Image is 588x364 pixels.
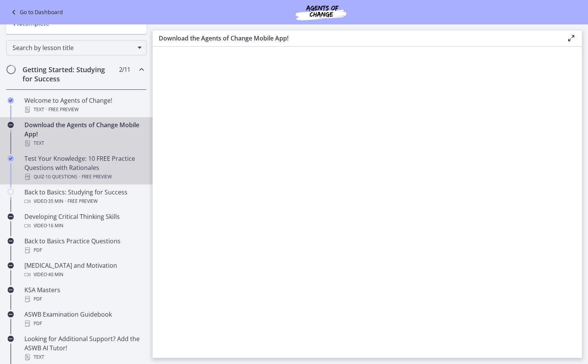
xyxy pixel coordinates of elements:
[82,172,112,181] span: Free preview
[13,44,134,52] span: Search by lesson title
[275,3,367,21] img: Agents of Change
[24,120,143,148] div: Download the Agents of Change Mobile App!
[159,34,554,43] h3: Download the Agents of Change Mobile App!
[9,8,63,17] a: Go to Dashboard
[47,270,63,279] span: · 40 min
[79,172,80,181] span: ·
[24,172,143,181] div: Quiz
[24,212,143,230] div: Developing Critical Thinking Skills
[44,172,77,181] span: · 10 Questions
[46,105,47,114] span: ·
[24,319,143,328] div: PDF
[24,334,143,362] div: Looking for Additional Support? Add the ASWB AI Tutor!
[24,197,143,206] div: Video
[24,96,143,114] div: Welcome to Agents of Change!
[8,155,14,162] i: Completed
[24,154,143,181] div: Test Your Knowledge: 10 FREE Practice Questions with Rationales
[48,105,79,114] span: Free preview
[23,65,116,83] h2: Getting Started: Studying for Success
[24,221,143,230] div: Video
[24,236,143,255] div: Back to Basics Practice Questions
[24,353,143,362] div: Text
[68,197,98,206] span: Free preview
[24,310,143,328] div: ASWB Examination Guidebook
[24,270,143,279] div: Video
[8,97,14,104] i: Completed
[24,294,143,304] div: PDF
[65,197,66,206] span: ·
[24,188,143,206] div: Back to Basics: Studying for Success
[24,285,143,304] div: KSA Masters
[24,105,143,114] div: Text
[24,139,143,148] div: Text
[6,40,147,55] div: Search by lesson title
[119,65,130,74] span: 2 / 11
[47,197,63,206] span: · 35 min
[47,221,63,230] span: · 16 min
[24,246,143,255] div: PDF
[24,261,143,279] div: [MEDICAL_DATA] and Motivation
